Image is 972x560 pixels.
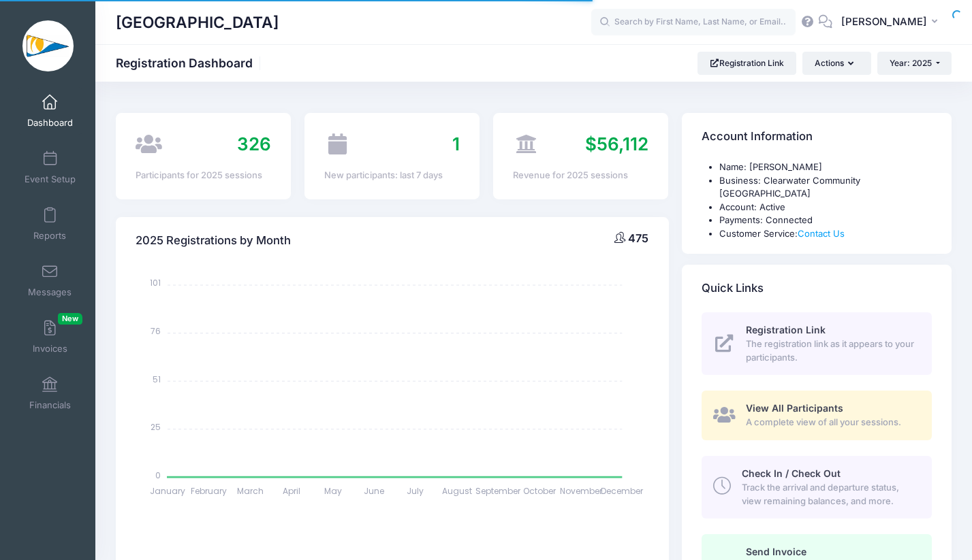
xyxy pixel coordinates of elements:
[442,485,472,497] tspan: August
[476,485,522,497] tspan: September
[237,133,271,154] span: 326
[742,467,841,479] span: Check In / Check Out
[155,470,161,481] tspan: 0
[151,421,161,433] tspan: 25
[702,391,932,440] a: View All Participants A complete view of all your sessions.
[702,312,932,375] a: Registration Link The registration link as it appears to your participants.
[746,416,916,429] span: A complete view of all your sessions.
[719,227,932,241] li: Customer Service:
[719,201,932,214] li: Account: Active
[832,7,952,38] button: [PERSON_NAME]
[702,456,932,518] a: Check In / Check Out Track the arrival and departure status, view remaining balances, and more.
[191,485,227,497] tspan: February
[58,313,82,325] span: New
[29,399,71,411] span: Financials
[18,369,82,417] a: Financials
[27,117,73,129] span: Dashboard
[237,485,264,497] tspan: March
[601,485,644,497] tspan: December
[18,200,82,248] a: Reports
[802,52,871,75] button: Actions
[18,313,82,361] a: InvoicesNew
[22,20,74,71] img: Clearwater Community Sailing Center
[407,485,424,497] tspan: July
[150,485,185,497] tspan: January
[18,87,82,135] a: Dashboard
[283,485,300,497] tspan: April
[560,485,603,497] tspan: November
[746,324,826,335] span: Registration Link
[591,9,796,36] input: Search by First Name, Last Name, or Email...
[523,485,556,497] tspan: October
[18,257,82,304] a: Messages
[18,144,82,191] a: Event Setup
[890,58,932,68] span: Year: 2025
[798,228,845,239] a: Contact Us
[25,174,76,185] span: Event Setup
[719,161,932,174] li: Name: [PERSON_NAME]
[136,169,271,182] div: Participants for 2025 sessions
[742,481,916,508] span: Track the arrival and departure status, view remaining balances, and more.
[452,133,460,154] span: 1
[628,231,648,245] span: 475
[33,230,66,242] span: Reports
[324,169,460,182] div: New participants: last 7 days
[877,52,952,75] button: Year: 2025
[33,343,67,355] span: Invoices
[153,374,161,385] tspan: 51
[364,485,385,497] tspan: June
[697,52,796,75] a: Registration Link
[28,286,72,298] span: Messages
[719,214,932,227] li: Payments: Connected
[324,485,342,497] tspan: May
[116,56,264,70] h1: Registration Dashboard
[151,325,161,337] tspan: 76
[150,277,161,289] tspan: 101
[136,222,291,261] h4: 2025 Registrations by Month
[702,269,764,308] h4: Quick Links
[719,174,932,201] li: Business: Clearwater Community [GEOGRAPHIC_DATA]
[746,402,843,414] span: View All Participants
[116,7,279,38] h1: [GEOGRAPHIC_DATA]
[746,337,916,364] span: The registration link as it appears to your participants.
[702,118,813,157] h4: Account Information
[585,133,648,154] span: $56,112
[746,546,806,557] span: Send Invoice
[841,14,927,29] span: [PERSON_NAME]
[513,169,648,182] div: Revenue for 2025 sessions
